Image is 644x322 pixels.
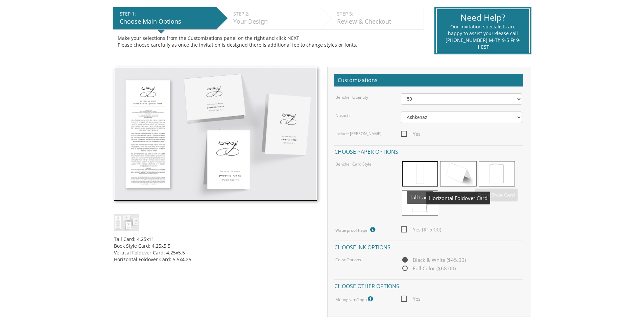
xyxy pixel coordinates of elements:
[233,17,317,26] div: Your Design
[445,23,521,50] div: Our invitation specialists are happy to assist you! Please call [PHONE_NUMBER] M-Th 9-5 Fr 9-1 EST
[120,10,213,17] div: STEP 1:
[335,257,361,263] label: Color Options
[401,295,421,303] span: Yes
[334,145,523,157] h4: Choose paper options
[114,214,139,231] img: cbstyle2.jpg
[335,225,377,234] label: Waterproof Paper
[334,74,523,87] h2: Customizations
[445,11,521,24] div: Need Help?
[120,17,213,26] div: Choose Main Options
[335,94,368,100] label: Bencher Quantity
[334,279,523,291] h4: Choose other options
[401,256,466,264] span: Black & White ($45.00)
[401,130,421,138] span: Yes
[114,67,317,201] img: cbstyle2.jpg
[337,10,420,17] div: STEP 3:
[114,231,317,263] div: Tall Card: 4.25x11 Book Style Card: 4.25x5.5 Vertical Foldover Card: 4.25x5.5 Horizontal Foldover...
[335,113,350,118] label: Nusach
[233,10,317,17] div: STEP 2:
[334,241,523,252] h4: Choose ink options
[335,295,375,303] label: Monogram/Logo
[337,17,420,26] div: Review & Checkout
[335,161,372,167] label: Bencher Card Style
[401,264,456,273] span: Full Color ($68.00)
[118,35,419,48] div: Make your selections from the Customizations panel on the right and click NEXT Please choose care...
[335,131,382,137] label: Include [PERSON_NAME]
[401,225,441,234] span: Yes ($15.00)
